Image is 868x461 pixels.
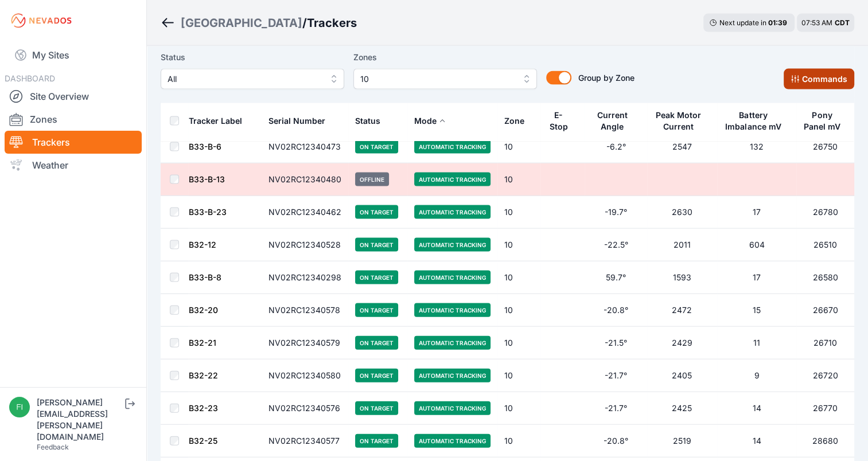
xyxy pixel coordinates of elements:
button: Battery Imbalance mV [724,101,790,140]
button: Tracker Label [189,107,251,135]
td: 17 [717,261,797,294]
span: On Target [355,205,398,219]
button: Current Angle [591,101,640,140]
td: 26720 [796,360,854,392]
div: Current Angle [591,110,633,132]
td: 2425 [647,392,717,425]
a: B32-23 [189,403,218,413]
a: B33-B-8 [189,272,221,282]
td: NV02RC12340577 [262,425,348,458]
td: -20.8° [585,294,647,327]
td: -22.5° [585,229,647,261]
a: B33-B-6 [189,142,221,151]
td: 10 [497,327,540,360]
label: Zones [353,50,537,64]
td: 9 [717,360,797,392]
td: NV02RC12340578 [262,294,348,327]
td: 2630 [647,196,717,229]
td: NV02RC12340480 [262,163,348,196]
td: 2429 [647,327,717,360]
div: E-Stop [547,110,570,132]
span: On Target [355,303,398,317]
td: 10 [497,131,540,163]
div: Mode [414,115,437,127]
td: -21.7° [585,360,647,392]
div: [PERSON_NAME][EMAIL_ADDRESS][PERSON_NAME][DOMAIN_NAME] [37,397,123,443]
a: B32-22 [189,370,218,380]
button: Status [355,107,390,135]
div: Tracker Label [189,115,242,127]
button: 10 [353,69,537,89]
td: 11 [717,327,797,360]
td: 10 [497,360,540,392]
a: Site Overview [5,85,142,108]
span: On Target [355,238,398,252]
a: B33-B-13 [189,174,225,184]
span: Automatic Tracking [414,271,491,284]
td: 2405 [647,360,717,392]
div: Peak Motor Current [654,110,703,132]
span: All [168,72,321,86]
td: 10 [497,425,540,458]
span: Automatic Tracking [414,434,491,448]
td: 14 [717,392,797,425]
td: NV02RC12340528 [262,229,348,261]
span: 10 [360,72,514,86]
a: B33-B-23 [189,207,227,217]
td: 26710 [796,327,854,360]
td: 2547 [647,131,717,163]
span: CDT [835,18,850,27]
td: -6.2° [585,131,647,163]
td: 28680 [796,425,854,458]
span: Next update in [719,18,766,27]
td: 10 [497,229,540,261]
label: Status [161,50,344,64]
button: Zone [504,107,534,135]
td: 2519 [647,425,717,458]
button: Pony Panel mV [803,101,847,140]
td: 59.7° [585,261,647,294]
div: 01 : 39 [768,18,789,28]
a: B32-20 [189,305,218,315]
span: On Target [355,271,398,284]
nav: Breadcrumb [161,8,357,38]
div: Battery Imbalance mV [724,110,783,132]
td: 2472 [647,294,717,327]
td: 14 [717,425,797,458]
a: Zones [5,108,142,131]
td: NV02RC12340576 [262,392,348,425]
td: NV02RC12340298 [262,261,348,294]
a: Trackers [5,131,142,154]
td: 26510 [796,229,854,261]
td: -21.5° [585,327,647,360]
td: -20.8° [585,425,647,458]
a: [GEOGRAPHIC_DATA] [181,15,302,31]
div: Serial Number [268,115,325,127]
span: Offline [355,173,389,186]
td: 15 [717,294,797,327]
a: B32-21 [189,338,216,347]
span: On Target [355,434,398,448]
button: E-Stop [547,101,578,140]
td: 26780 [796,196,854,229]
td: 17 [717,196,797,229]
button: Serial Number [268,107,334,135]
span: Automatic Tracking [414,205,491,219]
button: Commands [784,69,854,89]
td: 2011 [647,229,717,261]
span: / [302,15,307,31]
td: -19.7° [585,196,647,229]
span: On Target [355,140,398,154]
td: 10 [497,294,540,327]
td: NV02RC12340473 [262,131,348,163]
a: B32-12 [189,240,216,249]
span: On Target [355,369,398,382]
td: 132 [717,131,797,163]
button: Peak Motor Current [654,101,710,140]
td: 26770 [796,392,854,425]
td: NV02RC12340579 [262,327,348,360]
div: Status [355,115,380,127]
span: DASHBOARD [5,73,55,83]
span: Automatic Tracking [414,336,491,350]
button: All [161,69,344,89]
